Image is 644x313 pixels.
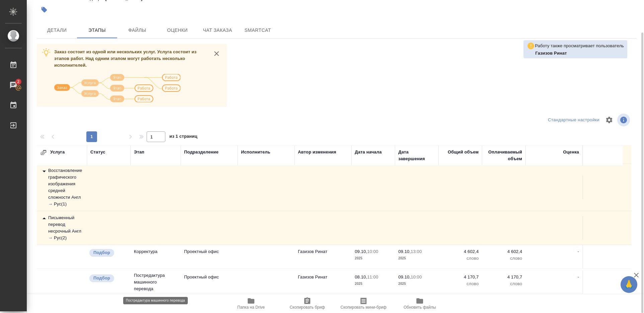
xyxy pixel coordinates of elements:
span: Скопировать бриф [290,305,325,310]
button: Скопировать бриф [279,294,335,313]
p: 08.10, [355,274,367,279]
span: 🙏 [623,277,635,292]
p: Работу также просматривает пользователь [535,43,624,49]
span: Настроить таблицу [601,112,617,128]
div: Подразделение [184,149,219,155]
p: 11:00 [367,274,378,279]
p: 2025 [355,280,392,287]
p: 09.10, [355,249,367,254]
p: 13:00 [411,249,422,254]
p: 10:00 [367,249,378,254]
span: Этапы [81,26,113,35]
div: Оценка [563,149,579,155]
p: 09.10, [398,249,411,254]
span: Посмотреть информацию [617,114,631,126]
p: 10:00 [411,274,422,279]
a: - [578,274,579,279]
a: - [578,249,579,254]
p: слово [442,280,479,287]
div: Письменный перевод несрочный Англ → Рус ( 2 ) [40,214,84,241]
p: 4 170,7 [485,274,522,280]
p: 4 602,4 [442,248,479,255]
div: Статус [90,149,105,155]
span: 2 [13,78,23,85]
td: Проектный офис [181,270,238,294]
p: Корректура [134,248,177,255]
button: 🙏 [621,276,637,293]
button: Развернуть [40,149,47,156]
p: 09.10, [398,274,411,279]
span: Заказ состоит из одной или нескольких услуг. Услуга состоит из этапов работ. Над одним этапом мог... [54,49,196,68]
span: Оценки [161,26,193,35]
p: слово [485,255,522,262]
span: Чат заказа [202,26,234,35]
span: Файлы [121,26,153,35]
span: из 1 страниц [169,132,197,142]
span: Папка на Drive [237,305,265,310]
p: Подбор [93,275,110,281]
p: слово [485,280,522,287]
div: Услуга [40,149,107,156]
p: слово [442,255,479,262]
div: Оплачиваемый объем [485,149,522,162]
span: SmartCat [242,26,274,35]
p: 2025 [398,255,435,262]
p: Газизов Ринат [535,50,624,57]
div: Этап [134,149,144,155]
td: Газизов Ринат [295,270,351,294]
button: Папка на Drive [223,294,279,313]
p: 4 170,7 [442,274,479,280]
a: 2 [2,77,25,93]
div: Дата начала [355,149,382,155]
p: 2025 [398,280,435,287]
p: Подбор [93,249,110,256]
button: Обновить файлы [392,294,448,313]
span: Детали [41,26,73,35]
p: 4 602,4 [485,248,522,255]
p: 2025 [355,255,392,262]
div: Автор изменения [298,149,336,155]
div: split button [546,115,601,125]
b: Газизов Ринат [535,51,567,56]
button: Скопировать мини-бриф [335,294,392,313]
div: Исполнитель [241,149,270,155]
div: Общий объем [448,149,479,155]
button: close [212,49,222,59]
div: Восстановление графического изображения средней сложности Англ → Рус ( 1 ) [40,167,84,207]
div: Дата завершения [398,149,435,162]
span: Обновить файлы [404,305,436,310]
button: Добавить тэг [37,2,52,17]
td: Газизов Ринат [295,245,351,268]
span: Скопировать мини-бриф [340,305,386,310]
td: Проектный офис [181,245,238,268]
p: Постредактура машинного перевода [134,272,177,292]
